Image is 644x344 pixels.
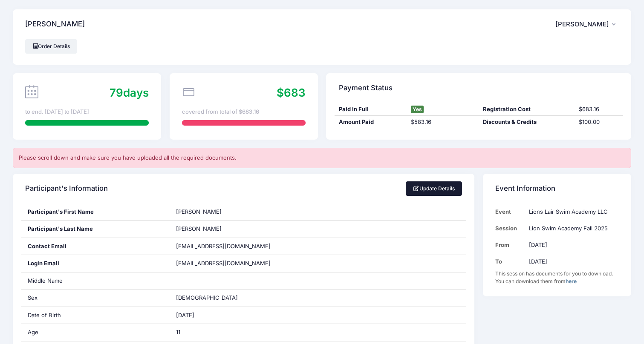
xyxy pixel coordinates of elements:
[21,255,170,272] div: Login Email
[335,118,407,126] div: Amount Paid
[407,118,479,126] div: $583.16
[555,20,609,28] span: [PERSON_NAME]
[277,86,306,99] span: $683
[495,237,525,253] td: From
[495,220,525,237] td: Session
[176,329,180,335] span: 11
[25,108,149,116] div: to end. [DATE] to [DATE]
[406,181,462,196] a: Update Details
[25,12,85,37] h4: [PERSON_NAME]
[495,253,525,270] td: To
[525,237,619,253] td: [DATE]
[176,208,222,215] span: [PERSON_NAME]
[21,324,170,341] div: Age
[182,108,306,116] div: covered from total of $683.16
[21,307,170,324] div: Date of Birth
[176,312,194,318] span: [DATE]
[176,225,222,232] span: [PERSON_NAME]
[339,76,393,100] h4: Payment Status
[110,84,149,101] div: days
[21,221,170,238] div: Participant's Last Name
[176,259,283,268] span: [EMAIL_ADDRESS][DOMAIN_NAME]
[21,204,170,221] div: Participant's First Name
[525,253,619,270] td: [DATE]
[555,14,619,34] button: [PERSON_NAME]
[479,105,575,114] div: Registration Cost
[21,272,170,290] div: Middle Name
[25,176,108,201] h4: Participant's Information
[566,278,577,284] a: here
[479,118,575,126] div: Discounts & Credits
[525,220,619,237] td: Lion Swim Academy Fall 2025
[525,204,619,220] td: Lions Lair Swim Academy LLC
[495,204,525,220] td: Event
[13,148,631,168] div: Please scroll down and make sure you have uploaded all the required documents.
[495,176,555,201] h4: Event Information
[176,294,238,301] span: [DEMOGRAPHIC_DATA]
[110,86,123,99] span: 79
[575,105,623,114] div: $683.16
[495,270,619,285] div: This session has documents for you to download. You can download them from
[411,106,424,113] span: Yes
[335,105,407,114] div: Paid in Full
[176,243,271,249] span: [EMAIL_ADDRESS][DOMAIN_NAME]
[25,39,77,54] a: Order Details
[21,238,170,255] div: Contact Email
[575,118,623,126] div: $100.00
[21,290,170,307] div: Sex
